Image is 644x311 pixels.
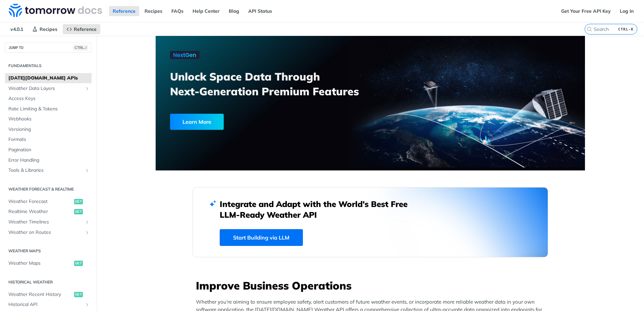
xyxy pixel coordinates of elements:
[5,290,92,300] a: Weather Recent Historyget
[170,114,336,130] a: Learn More
[8,219,83,225] span: Weather Timelines
[189,6,223,16] a: Help Center
[5,73,92,83] a: [DATE][DOMAIN_NAME] APIs
[74,199,83,204] span: get
[8,116,90,122] span: Webhooks
[8,147,90,153] span: Pagination
[85,168,90,173] button: Show subpages for Tools & Libraries
[8,301,83,308] span: Historical API
[225,6,243,16] a: Blog
[5,217,92,227] a: Weather TimelinesShow subpages for Weather Timelines
[74,292,83,297] span: get
[5,84,92,94] a: Weather Data LayersShow subpages for Weather Data Layers
[8,157,90,164] span: Error Handling
[8,95,90,102] span: Access Keys
[85,86,90,91] button: Show subpages for Weather Data Layers
[85,302,90,307] button: Show subpages for Historical API
[170,114,224,130] div: Learn More
[5,207,92,217] a: Realtime Weatherget
[245,6,276,16] a: API Status
[7,24,27,34] span: v4.0.1
[29,24,61,34] a: Recipes
[74,261,83,266] span: get
[74,26,97,32] span: Reference
[5,186,92,192] h2: Weather Forecast & realtime
[109,6,139,16] a: Reference
[587,27,592,32] svg: Search
[196,278,548,293] h3: Improve Business Operations
[5,104,92,114] a: Rate Limiting & Tokens
[63,24,100,34] a: Reference
[40,26,57,32] span: Recipes
[168,6,187,16] a: FAQs
[141,6,166,16] a: Recipes
[85,230,90,235] button: Show subpages for Weather on Routes
[5,43,92,53] button: JUMP TOCTRL-/
[8,291,72,298] span: Weather Recent History
[616,26,635,33] kbd: CTRL-K
[8,208,72,215] span: Realtime Weather
[5,258,92,268] a: Weather Mapsget
[8,106,90,112] span: Rate Limiting & Tokens
[5,94,92,104] a: Access Keys
[8,85,83,92] span: Weather Data Layers
[5,227,92,238] a: Weather on RoutesShow subpages for Weather on Routes
[5,197,92,207] a: Weather Forecastget
[5,165,92,175] a: Tools & LibrariesShow subpages for Tools & Libraries
[73,45,88,50] span: CTRL-/
[8,75,90,82] span: [DATE][DOMAIN_NAME] APIs
[557,6,614,16] a: Get Your Free API Key
[220,199,418,220] h2: Integrate and Adapt with the World’s Best Free LLM-Ready Weather API
[5,300,92,310] a: Historical APIShow subpages for Historical API
[8,260,72,267] span: Weather Maps
[5,63,92,69] h2: Fundamentals
[8,229,83,236] span: Weather on Routes
[5,279,92,285] h2: Historical Weather
[5,155,92,165] a: Error Handling
[170,69,378,99] h3: Unlock Space Data Through Next-Generation Premium Features
[8,126,90,133] span: Versioning
[9,4,102,17] img: Tomorrow.io Weather API Docs
[5,114,92,124] a: Webhooks
[8,136,90,143] span: Formats
[170,51,200,59] img: NextGen
[8,198,72,205] span: Weather Forecast
[5,248,92,254] h2: Weather Maps
[74,209,83,214] span: get
[220,229,303,246] a: Start Building via LLM
[8,167,83,174] span: Tools & Libraries
[85,219,90,225] button: Show subpages for Weather Timelines
[5,124,92,135] a: Versioning
[5,135,92,145] a: Formats
[5,145,92,155] a: Pagination
[616,6,637,16] a: Log In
